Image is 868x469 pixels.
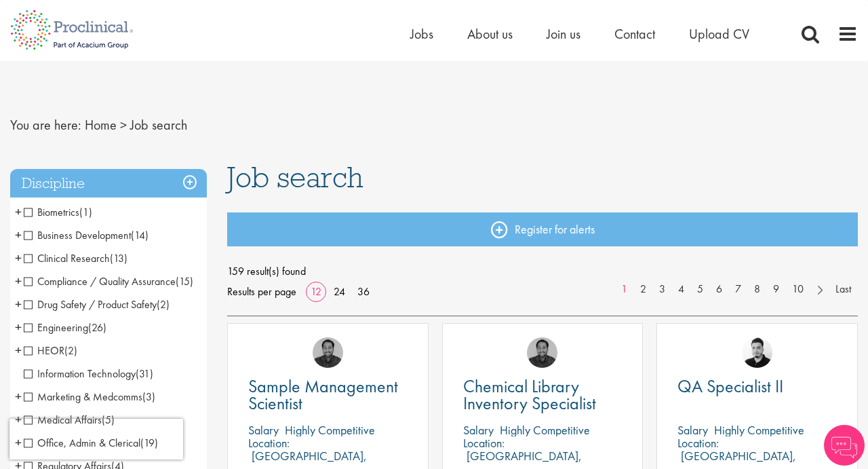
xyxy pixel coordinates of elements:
[248,378,408,412] a: Sample Management Scientist
[24,390,155,404] span: Marketing & Medcomms
[24,413,115,427] span: Medical Affairs
[285,422,375,438] p: Highly Competitive
[824,425,865,466] img: Chatbot
[157,297,170,312] span: (2)
[136,367,153,381] span: (31)
[467,25,513,43] a: About us
[130,116,187,134] span: Job search
[690,282,710,297] a: 5
[463,375,596,415] span: Chemical Library Inventory Specialist
[728,282,748,297] a: 7
[671,282,691,297] a: 4
[24,205,92,219] span: Biometrics
[15,248,22,268] span: +
[677,435,719,451] span: Location:
[24,367,153,381] span: Information Technology
[24,274,193,288] span: Compliance / Quality Assurance
[463,435,505,451] span: Location:
[110,251,127,265] span: (13)
[248,435,290,451] span: Location:
[463,422,494,438] span: Salary
[410,25,433,43] a: Jobs
[15,317,22,337] span: +
[102,413,115,427] span: (5)
[24,251,127,265] span: Clinical Research
[248,375,398,415] span: Sample Management Scientist
[64,343,77,358] span: (2)
[633,282,653,297] a: 2
[24,390,142,404] span: Marketing & Medcomms
[652,282,672,297] a: 3
[24,297,157,312] span: Drug Safety / Product Safety
[353,284,374,299] a: 36
[15,271,22,291] span: +
[24,205,79,219] span: Biometrics
[709,282,729,297] a: 6
[829,282,858,297] a: Last
[227,282,296,302] span: Results per page
[24,343,77,358] span: HEOR
[227,159,363,195] span: Job search
[547,25,580,43] a: Join us
[463,378,623,412] a: Chemical Library Inventory Specialist
[120,116,127,134] span: >
[677,422,708,438] span: Salary
[227,212,858,246] a: Register for alerts
[24,297,170,312] span: Drug Safety / Product Safety
[785,282,810,297] a: 10
[142,390,155,404] span: (3)
[24,320,88,335] span: Engineering
[24,343,64,358] span: HEOR
[10,169,207,198] h3: Discipline
[131,228,149,242] span: (14)
[500,422,590,438] p: Highly Competitive
[88,320,106,335] span: (26)
[248,422,279,438] span: Salary
[85,116,117,134] a: breadcrumb link
[24,320,106,335] span: Engineering
[176,274,193,288] span: (15)
[10,116,81,134] span: You are here:
[15,225,22,245] span: +
[714,422,804,438] p: Highly Competitive
[24,367,136,381] span: Information Technology
[15,202,22,222] span: +
[677,378,837,395] a: QA Specialist II
[742,337,772,368] img: Anderson Maldonado
[15,409,22,430] span: +
[313,337,343,368] img: Mike Raletz
[24,251,110,265] span: Clinical Research
[15,386,22,407] span: +
[24,274,176,288] span: Compliance / Quality Assurance
[527,337,557,368] img: Mike Raletz
[79,205,92,219] span: (1)
[689,25,749,43] a: Upload CV
[677,375,783,398] span: QA Specialist II
[24,228,149,242] span: Business Development
[614,25,655,43] a: Contact
[9,419,183,459] iframe: reCAPTCHA
[614,282,634,297] a: 1
[766,282,786,297] a: 9
[24,228,131,242] span: Business Development
[24,413,102,427] span: Medical Affairs
[329,284,350,299] a: 24
[15,294,22,314] span: +
[15,340,22,360] span: +
[747,282,767,297] a: 8
[306,284,326,299] a: 12
[227,261,858,282] span: 159 result(s) found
